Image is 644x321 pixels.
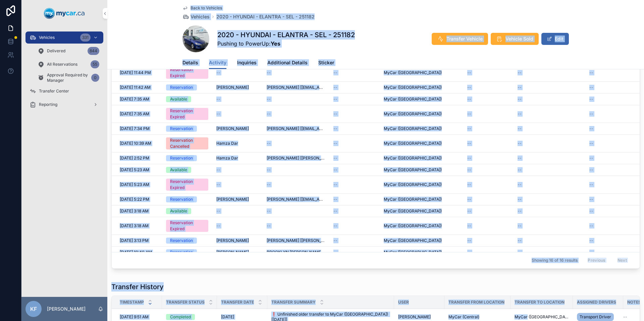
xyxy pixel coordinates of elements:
div: Available [170,167,187,173]
span: Details [182,59,198,66]
span: -- [518,141,522,146]
span: [PERSON_NAME] [[PERSON_NAME][EMAIL_ADDRESS][DOMAIN_NAME]] [267,238,325,243]
span: [DATE] 7:34 PM [120,126,150,131]
div: 331 [80,34,91,42]
button: Vehicle Sold [491,33,539,45]
span: -- [518,155,522,161]
span: -- [518,167,522,173]
span: [DATE] 10:39 AM [120,141,151,146]
span: -- [467,155,471,161]
span: [DATE] 7:35 AM [120,111,149,117]
span: Transport Driver [580,314,611,320]
strong: Yes [271,40,280,47]
span: MyCar ([GEOGRAPHIC_DATA]) [384,182,442,187]
a: Additional Details [267,57,308,70]
span: [PERSON_NAME] [216,85,249,90]
span: [DATE] 10:40 AM [120,250,152,255]
span: -- [267,111,271,117]
span: -- [467,126,471,131]
span: -- [216,167,220,173]
span: -- [267,97,271,102]
span: Transfer To Location [515,300,565,305]
span: -- [467,208,471,214]
div: Reservation [170,155,193,161]
div: Reservation [170,249,193,255]
span: -- [267,141,271,146]
span: BROOKLYN [PERSON_NAME] [[EMAIL_ADDRESS][DOMAIN_NAME]] [267,250,325,255]
span: -- [467,223,471,229]
span: Additional Details [267,59,308,66]
span: MyCar (Central) [448,314,479,320]
span: [DATE] [221,314,234,320]
a: Vehicles [182,13,210,20]
span: Vehicles [39,35,55,40]
span: [PERSON_NAME] [[EMAIL_ADDRESS][DOMAIN_NAME]] [267,126,325,131]
span: [DATE] 11:44 PM [120,70,151,75]
span: -- [333,70,337,75]
span: [DATE] 3:18 AM [120,208,149,214]
span: Assigned Drivers [577,300,616,305]
span: -- [589,126,593,131]
span: MyCar ([GEOGRAPHIC_DATA]) [384,223,442,229]
span: Delivered [47,48,65,54]
span: -- [518,238,522,243]
div: 0 [91,74,99,82]
span: Transfer Status [166,300,205,305]
img: App logo [44,8,85,19]
span: -- [467,141,471,146]
span: MyCar ([GEOGRAPHIC_DATA]) [384,141,442,146]
span: Hamza Dar [216,155,238,161]
span: MyCar ([GEOGRAPHIC_DATA]) [515,314,569,320]
span: -- [267,70,271,75]
div: 844 [88,47,99,55]
span: -- [467,111,471,117]
span: MyCar ([GEOGRAPHIC_DATA]) [384,70,442,75]
span: -- [333,223,337,229]
span: Inquiries [237,59,257,66]
span: MyCar ([GEOGRAPHIC_DATA]) [384,126,442,131]
span: MyCar ([GEOGRAPHIC_DATA]) [384,167,442,173]
button: Edit [541,33,569,45]
span: -- [518,182,522,187]
a: Back to Vehicles [182,5,222,11]
span: Transfer Summary [271,300,316,305]
span: Transfer Center [39,88,69,94]
span: -- [589,70,593,75]
span: -- [467,70,471,75]
span: -- [333,197,337,202]
a: Sticker [318,57,334,70]
div: Reservation Expired [170,108,204,120]
span: -- [333,208,337,214]
span: -- [216,111,220,117]
span: -- [467,250,471,255]
span: -- [216,97,220,102]
span: All Reservations [47,62,77,67]
span: -- [467,167,471,173]
div: scrollable content [21,27,107,119]
div: Reservation [170,196,193,202]
span: Back to Vehicles [191,5,222,11]
a: Approval Required by Manager0 [34,72,103,84]
span: [DATE] 11:42 AM [120,85,151,90]
h1: Transfer History [111,282,164,292]
span: [DATE] 3:13 PM [120,238,149,243]
button: Transfer Vehicle [432,33,488,45]
div: Reservation Expired [170,67,204,79]
span: -- [216,182,220,187]
p: [PERSON_NAME] [47,306,86,312]
span: -- [267,167,271,173]
div: 55 [91,60,99,68]
span: -- [333,182,337,187]
span: -- [589,250,593,255]
span: -- [333,141,337,146]
span: -- [589,197,593,202]
span: MyCar ([GEOGRAPHIC_DATA]) [384,208,442,214]
span: -- [267,223,271,229]
span: -- [589,85,593,90]
span: [DATE] 5:23 AM [120,167,149,173]
a: Details [182,57,198,70]
span: -- [589,141,593,146]
div: Reservation [170,84,193,90]
a: 2020 - HYUNDAI - ELANTRA - SEL - 251182 [216,13,315,20]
